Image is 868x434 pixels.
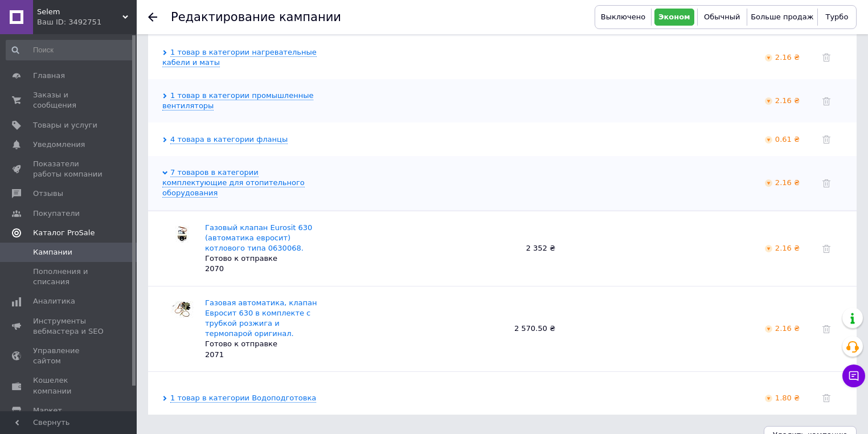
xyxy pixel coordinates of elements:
[170,135,288,144] a: 4 товара в категории фланцы
[334,243,555,253] span: 2 352 ₴
[205,253,322,264] div: Готово к отправке
[205,264,224,273] span: 2070
[765,97,772,105] img: arrow
[751,13,813,21] span: Больше продаж
[33,296,75,306] span: Аналитика
[750,9,814,26] button: Больше продаж
[654,9,694,26] button: Эконом
[775,53,800,62] span: 2.16 ₴
[775,394,800,402] span: 1.80 ₴
[33,208,80,219] span: Покупатели
[765,136,772,144] img: arrow
[775,244,800,252] span: 2.16 ₴
[33,140,85,150] span: Уведомления
[658,13,690,21] span: Эконом
[170,394,316,403] a: 1 товар в категории Водоподготовка
[33,375,105,396] span: Кошелек компании
[33,228,95,238] span: Каталог ProSale
[37,7,122,17] span: Selem
[775,324,800,333] span: 2.16 ₴
[33,120,97,130] span: Товары и услуги
[825,13,848,21] span: Турбо
[765,325,772,333] img: arrow
[704,13,740,21] span: Обычный
[765,245,772,252] img: arrow
[765,395,772,402] img: arrow
[205,298,317,338] a: Газовая автоматика, клапан Евросит 630 в комплекте с трубкой розжига и термопарой оригинал.
[33,90,105,110] span: Заказы и сообщения
[33,406,62,416] span: Маркет
[842,365,865,387] button: Чат с покупателем
[821,9,853,26] button: Турбо
[601,13,645,21] span: Выключено
[37,17,137,27] div: Ваш ID: 3492751
[33,189,63,199] span: Отзывы
[701,9,744,26] button: Обычный
[6,40,134,60] input: Поиск
[598,9,648,26] button: Выключено
[171,226,194,243] img: Газовый клапан Eurosit 630 (автоматика евросит) котлового типа 0630068.
[765,54,772,62] img: arrow
[33,346,105,366] span: Управление сайтом
[33,247,72,257] span: Кампании
[33,316,105,337] span: Инструменты вебмастера и SEO
[171,301,194,318] img: Газовая автоматика, клапан Евросит 630 в комплекте с трубкой розжига и термопарой оригинал.
[205,223,312,252] a: Газовый клапан Eurosit 630 (автоматика евросит) котлового типа 0630068.
[775,135,800,144] span: 0.61 ₴
[775,96,800,105] span: 2.16 ₴
[765,179,772,187] img: arrow
[205,339,322,349] div: Готово к отправке
[162,168,305,198] a: 7 товаров в категории комплектующие для отопительного оборудования
[162,48,317,67] a: 1 товар в категории нагревательные кабели и маты
[33,267,105,287] span: Пополнения и списания
[205,350,224,359] span: 2071
[775,178,800,187] span: 2.16 ₴
[162,91,313,110] a: 1 товар в категории промышленные вентиляторы
[171,11,341,23] div: Редактирование кампании
[334,324,555,334] span: 2 570.50 ₴
[33,71,65,81] span: Главная
[33,159,105,179] span: Показатели работы компании
[148,13,157,22] div: Вернуться назад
